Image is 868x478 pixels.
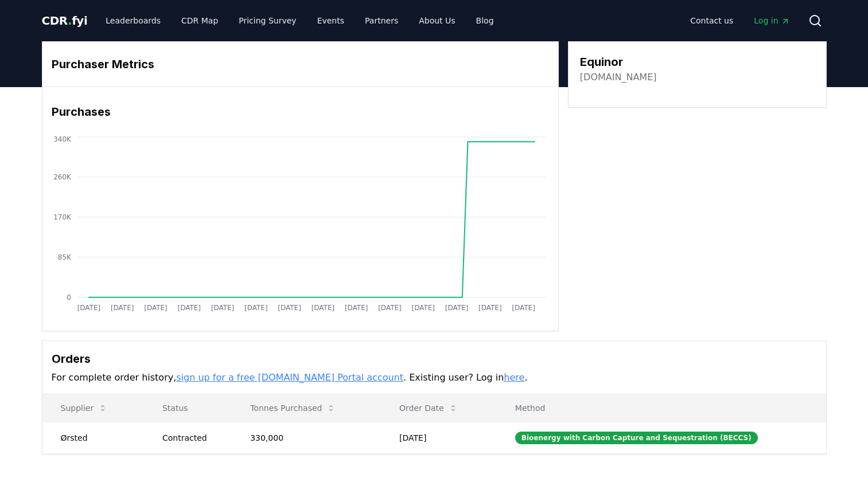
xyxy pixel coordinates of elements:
h3: Equinor [580,53,657,70]
tspan: [DATE] [211,304,234,312]
a: CDR Map [172,10,227,31]
a: CDR.fyi [42,13,88,29]
a: [DOMAIN_NAME] [580,70,657,84]
tspan: 0 [67,293,71,301]
tspan: [DATE] [144,304,168,312]
p: Method [506,402,817,414]
tspan: [DATE] [244,304,268,312]
h3: Purchaser Metrics [52,56,549,73]
a: About Us [410,10,464,31]
td: 330,000 [232,422,381,453]
tspan: [DATE] [311,304,334,312]
a: here [504,372,524,383]
tspan: [DATE] [512,304,535,312]
a: Log in [745,10,799,31]
div: Bioenergy with Carbon Capture and Sequestration (BECCS) [515,432,758,444]
tspan: [DATE] [445,304,469,312]
a: sign up for a free [DOMAIN_NAME] Portal account [176,372,403,383]
nav: Main [96,10,503,31]
a: Leaderboards [96,10,170,31]
h3: Purchases [52,103,549,120]
h3: Orders [52,350,817,367]
tspan: [DATE] [177,304,201,312]
tspan: 340K [53,135,72,143]
p: Status [153,402,223,414]
div: Contracted [162,432,223,444]
button: Supplier [52,397,117,420]
td: [DATE] [381,422,497,453]
a: Pricing Survey [229,10,305,31]
a: Blog [467,10,503,31]
tspan: [DATE] [110,304,134,312]
tspan: [DATE] [345,304,368,312]
tspan: [DATE] [378,304,402,312]
span: CDR fyi [42,14,88,28]
p: For complete order history, . Existing user? Log in . [52,371,817,385]
a: Events [308,10,353,31]
button: Tonnes Purchased [241,397,345,420]
a: Partners [356,10,407,31]
span: Log in [754,15,789,26]
nav: Main [681,10,799,31]
tspan: [DATE] [77,304,100,312]
tspan: 260K [53,173,72,181]
tspan: [DATE] [278,304,301,312]
button: Order Date [390,397,467,420]
tspan: [DATE] [478,304,502,312]
td: Ørsted [42,422,144,453]
tspan: 85K [57,253,71,261]
tspan: [DATE] [411,304,435,312]
a: Contact us [681,10,742,31]
span: . [68,14,72,28]
tspan: 170K [53,213,72,221]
